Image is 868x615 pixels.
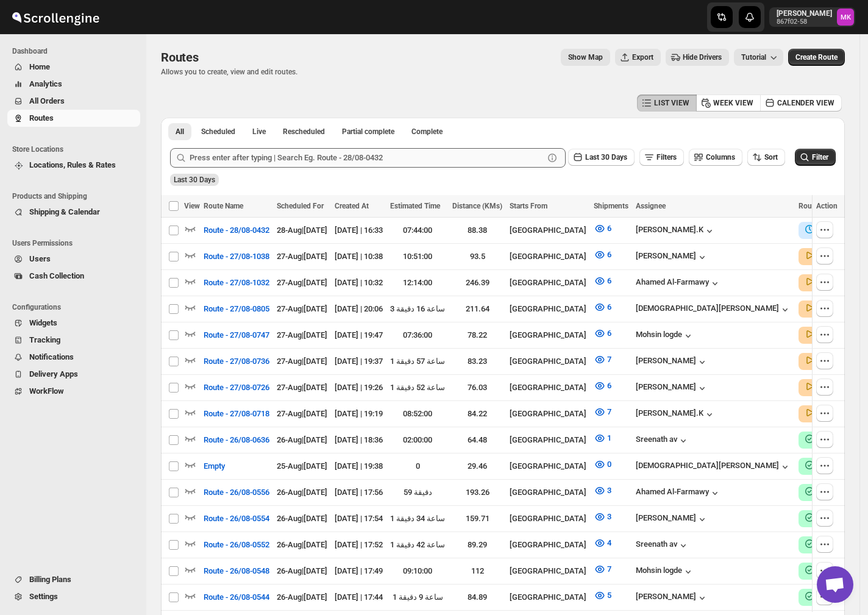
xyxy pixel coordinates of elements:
[607,250,611,259] span: 6
[204,591,269,603] span: Route - 26/08-0544
[168,123,191,140] button: All routes
[788,49,845,66] button: Create Route
[335,202,369,210] span: Created At
[795,52,838,62] span: Create Route
[510,202,547,210] span: Starts From
[607,355,611,364] span: 7
[390,408,445,420] div: 08:52:00
[161,50,199,65] span: Routes
[277,514,327,523] span: 26-Aug | [DATE]
[12,46,140,56] span: Dashboard
[452,251,502,263] div: 93.5
[607,329,611,338] span: 6
[607,433,611,443] span: 1
[196,483,277,502] button: Route - 26/08-0556
[586,271,619,291] button: 6
[607,486,611,495] span: 3
[204,224,269,236] span: Route - 28/08-0432
[837,9,854,26] span: Mostafa Khalifa
[607,564,611,574] span: 7
[29,575,71,584] span: Billing Plans
[510,277,586,289] div: [GEOGRAPHIC_DATA]
[390,591,445,603] div: 1 ساعة 9 دقيقة
[29,352,74,361] span: Notifications
[510,486,586,499] div: [GEOGRAPHIC_DATA]
[335,224,383,236] div: [DATE] | 16:33
[607,407,611,416] span: 7
[636,539,689,552] div: Sreenath av
[335,565,383,577] div: [DATE] | 17:49
[196,299,277,319] button: Route - 27/08-0805
[7,366,140,383] button: Delivery Apps
[335,277,383,289] div: [DATE] | 10:32
[510,539,586,551] div: [GEOGRAPHIC_DATA]
[803,354,836,366] button: LIVE
[277,488,327,497] span: 26-Aug | [DATE]
[586,376,619,396] button: 6
[29,254,51,263] span: Users
[452,408,502,420] div: 84.22
[510,303,586,315] div: [GEOGRAPHIC_DATA]
[452,565,502,577] div: 112
[607,381,611,390] span: 6
[636,566,694,578] button: Mohsin logde
[29,271,84,280] span: Cash Collection
[201,127,235,137] span: Scheduled
[7,110,140,127] button: Routes
[510,224,586,236] div: [GEOGRAPHIC_DATA]
[196,404,277,424] button: Route - 27/08-0718
[803,276,836,288] button: LIVE
[689,149,742,166] button: Columns
[803,590,859,602] button: COMPLETE
[335,303,383,315] div: [DATE] | 20:06
[817,566,853,603] a: دردشة مفتوحة
[803,459,859,471] button: COMPLETE
[803,511,859,524] button: COMPLETE
[803,564,859,576] button: COMPLETE
[390,565,445,577] div: 09:10:00
[390,434,445,446] div: 02:00:00
[586,586,619,605] button: 5
[636,487,721,499] button: Ahamed Al-Farmawy
[636,408,716,421] button: [PERSON_NAME].K
[586,507,619,527] button: 3
[390,303,445,315] div: 3 ساعة 16 دقيقة
[335,460,383,472] div: [DATE] | 19:38
[799,202,841,210] span: Route Status
[29,160,116,169] span: Locations, Rules & Rates
[174,176,215,184] span: Last 30 Days
[803,328,836,340] button: LIVE
[803,538,859,550] button: COMPLETE
[812,153,828,162] span: Filter
[452,460,502,472] div: 29.46
[277,566,327,575] span: 26-Aug | [DATE]
[29,113,54,123] span: Routes
[632,52,653,62] span: Export
[747,149,785,166] button: Sort
[816,202,838,210] span: Action
[196,535,277,555] button: Route - 26/08-0552
[7,268,140,285] button: Cash Collection
[586,350,619,369] button: 7
[636,356,708,368] button: [PERSON_NAME]
[196,273,277,293] button: Route - 27/08-1032
[161,67,297,77] p: Allows you to create, view and edit routes.
[29,335,60,344] span: Tracking
[7,383,140,400] button: WorkFlow
[696,94,761,112] button: WEEK VIEW
[335,486,383,499] div: [DATE] | 17:56
[7,315,140,332] button: Widgets
[452,382,502,394] div: 76.03
[803,433,859,445] button: COMPLETE
[29,207,100,216] span: Shipping & Calendar
[510,565,586,577] div: [GEOGRAPHIC_DATA]
[607,460,611,469] span: 0
[586,560,619,579] button: 7
[335,251,383,263] div: [DATE] | 10:38
[12,302,140,312] span: Configurations
[12,238,140,248] span: Users Permissions
[636,382,708,394] div: [PERSON_NAME]
[636,513,708,525] button: [PERSON_NAME]
[510,251,586,263] div: [GEOGRAPHIC_DATA]
[760,94,842,112] button: CALENDER VIEW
